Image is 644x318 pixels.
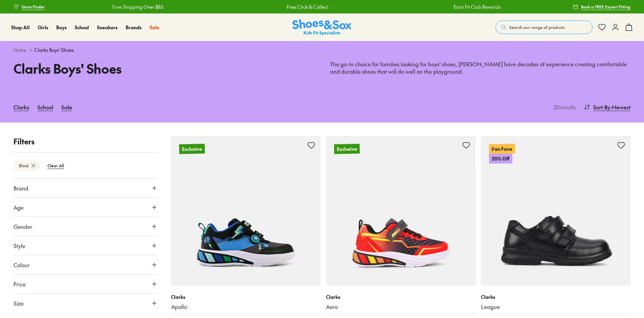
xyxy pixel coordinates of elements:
span: Boys [56,24,67,31]
a: Free Click & Collect [287,3,328,10]
button: Colour [13,255,158,274]
span: Price [13,280,26,288]
button: Style [13,236,158,255]
span: Book a FREE Expert Fitting [581,4,631,10]
p: 20% Off [489,153,512,164]
a: Exclusive [326,136,476,285]
button: Gender [13,217,158,236]
a: Earn Fit Club Rewards [454,3,501,10]
span: Sneakers [97,24,118,31]
span: Style [13,242,25,250]
button: Price [13,275,158,293]
span: Store Finder [22,4,45,10]
a: Girls [38,24,48,31]
a: Sale [150,24,159,31]
p: Clarks [326,293,476,301]
img: SNS_Logo_Responsive.svg [292,19,352,36]
a: Apollo [171,303,321,311]
a: Free Shipping Over $85 [112,3,163,10]
p: Fan Fave [489,144,515,154]
p: Clarks [171,293,321,301]
a: Book a FREE Expert Fitting [573,1,631,13]
a: Aero [326,303,476,311]
a: School [75,24,89,31]
a: Clarks [13,100,29,114]
h1: Clarks Boys' Shoes [13,59,314,78]
a: Fan Fave20% Off [481,136,631,285]
a: League [481,303,631,311]
btn: Clear All [42,160,69,172]
p: Exclusive [179,144,205,154]
span: Girls [38,24,48,31]
a: Home [13,46,26,54]
button: Age [13,198,158,217]
span: Brands [126,24,141,31]
p: 20 results [551,103,576,111]
span: Brand [13,184,28,192]
span: Sale [150,24,159,31]
a: Shoes & Sox [292,19,352,36]
button: Brand [13,179,158,198]
button: Sort By:Newest [584,100,631,114]
span: Search our range of products [509,24,565,30]
span: Sort By [593,103,610,111]
a: Store Finder [13,1,45,13]
a: Brands [126,24,141,31]
span: Clarks Boys' Shoes [34,46,74,54]
p: The go-to choice for families looking for boys' shoes, [PERSON_NAME] have decades of experience c... [330,61,631,75]
span: Size [13,299,24,307]
a: School [37,100,53,114]
a: Exclusive [171,136,321,285]
span: Colour [13,261,30,269]
a: Shop All [11,24,30,31]
btn: Black [13,160,39,171]
div: > [13,46,631,54]
span: Gender [13,222,32,231]
a: Boys [56,24,67,31]
button: Size [13,294,158,313]
p: Exclusive [334,144,360,154]
p: Clarks [481,293,631,301]
span: Shop All [11,24,30,31]
button: Search our range of products [495,21,592,34]
a: Sale [61,100,72,114]
span: Age [13,203,24,211]
a: Sneakers [97,24,118,31]
span: : Newest [610,103,631,111]
span: School [75,24,89,31]
p: Filters [13,136,158,147]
